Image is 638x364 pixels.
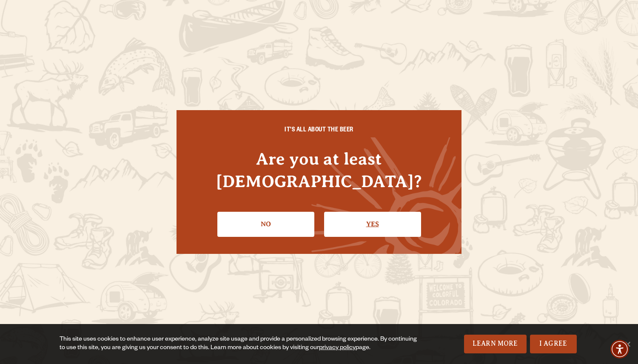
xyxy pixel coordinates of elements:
[610,340,629,358] div: Accessibility Menu
[217,212,314,236] a: No
[324,212,421,236] a: Confirm I'm 21 or older
[530,335,577,353] a: I Agree
[464,335,527,353] a: Learn More
[194,127,444,135] h6: IT'S ALL ABOUT THE BEER
[60,336,417,353] div: This site uses cookies to enhance user experience, analyze site usage and provide a personalized ...
[319,345,356,352] a: privacy policy
[194,148,444,193] h4: Are you at least [DEMOGRAPHIC_DATA]?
